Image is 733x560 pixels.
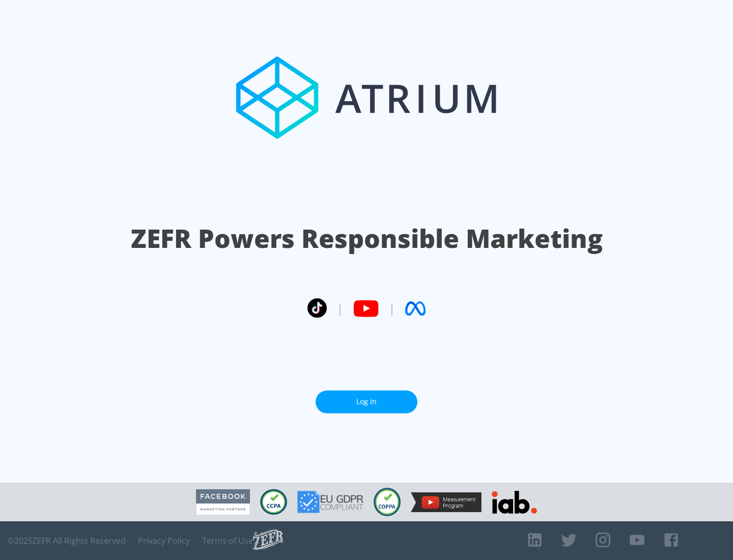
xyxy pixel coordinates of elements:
a: Log In [316,390,417,413]
img: COPPA Compliant [374,488,401,516]
img: GDPR Compliant [297,491,363,513]
h1: ZEFR Powers Responsible Marketing [131,221,603,256]
img: IAB [492,491,537,514]
a: Privacy Policy [138,536,190,546]
span: © 2025 ZEFR All Rights Reserved [8,536,126,546]
a: Terms of Use [202,536,253,546]
img: YouTube Measurement Program [411,492,482,512]
img: Facebook Marketing Partner [196,489,250,515]
img: CCPA Compliant [260,489,287,515]
span: | [337,301,343,316]
span: | [389,301,395,316]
